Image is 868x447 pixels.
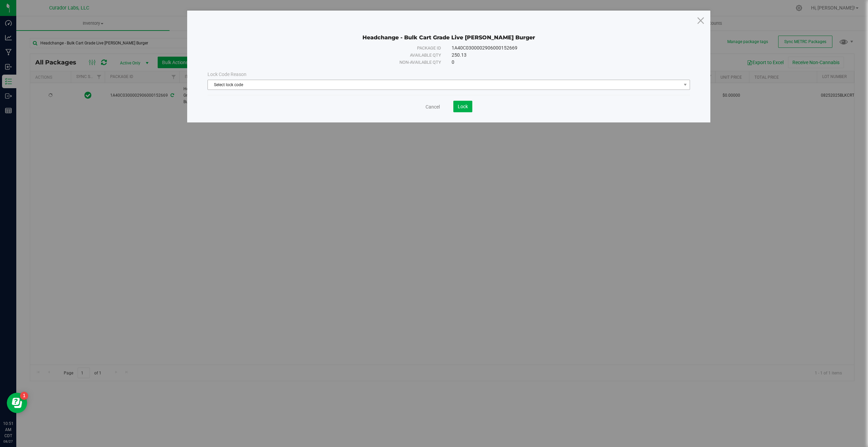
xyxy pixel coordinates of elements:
div: 1A40C0300002906000152669 [452,44,669,52]
div: 0 [452,59,669,66]
a: Cancel [426,103,440,110]
div: Headchange - Bulk Cart Grade Live Rosin - Papa Burger [208,24,690,41]
iframe: Resource center unread badge [20,392,28,400]
span: Select lock code [208,80,681,90]
iframe: Resource center [7,393,27,413]
div: Package ID [229,45,441,52]
span: select [681,80,690,90]
span: Lock [458,104,468,109]
div: Non-available qty [229,59,441,66]
div: 250.13 [452,52,669,59]
span: Lock Code Reason [208,72,246,77]
div: Available qty [229,52,441,59]
button: Lock [453,101,472,112]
